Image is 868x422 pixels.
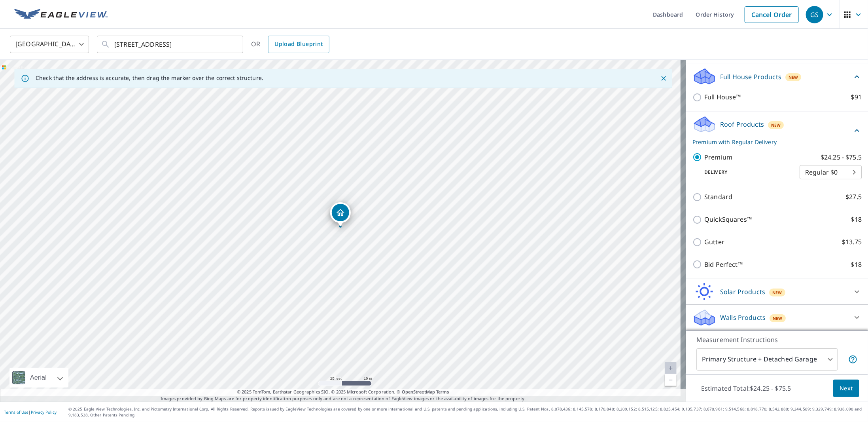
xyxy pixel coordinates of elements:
[692,282,862,301] div: Solar ProductsNew
[658,73,669,84] button: Close
[851,260,862,270] p: $18
[9,368,68,388] div: Aerial
[31,409,57,415] a: Privacy Policy
[436,389,449,395] a: Terms
[692,308,862,327] div: Walls ProductsNew
[720,120,764,129] p: Roof Products
[36,74,263,82] p: Check that the address is accurate, then drag the marker over the correct structure.
[14,9,108,21] img: EV Logo
[665,374,677,386] a: Current Level 20, Zoom Out
[330,202,351,227] div: Dropped pin, building 1, Residential property, 148 Hidden Hollow Dr Palm Beach Gardens, FL 33418
[806,6,823,23] div: GS
[704,152,732,162] p: Premium
[842,237,862,247] p: $13.75
[720,313,766,322] p: Walls Products
[704,215,752,224] p: QuickSquares™
[704,237,724,247] p: Gutter
[772,289,782,296] span: New
[237,389,449,395] span: © 2025 TomTom, Earthstar Geographics SIO, © 2025 Microsoft Corporation, ©
[848,355,858,364] span: Your report will include the primary structure and a detached garage if one exists.
[4,409,28,415] a: Terms of Use
[745,6,799,23] a: Cancel Order
[114,33,227,55] input: Search by address or latitude-longitude
[692,138,852,146] p: Premium with Regular Delivery
[665,362,677,374] a: Current Level 20, Zoom In Disabled
[268,36,329,53] a: Upload Blueprint
[704,192,732,202] p: Standard
[692,169,800,176] p: Delivery
[833,380,859,397] button: Next
[851,215,862,224] p: $18
[845,192,862,202] p: $27.5
[10,33,89,55] div: [GEOGRAPHIC_DATA]
[4,410,57,414] p: |
[402,389,435,395] a: OpenStreetMap
[821,152,862,162] p: $24.25 - $75.5
[696,335,858,344] p: Measurement Instructions
[789,74,798,80] span: New
[692,115,862,146] div: Roof ProductsNewPremium with Regular Delivery
[840,384,853,393] span: Next
[251,36,329,53] div: OR
[704,92,741,102] p: Full House™
[274,39,323,49] span: Upload Blueprint
[28,368,49,388] div: Aerial
[695,380,798,397] p: Estimated Total: $24.25 - $75.5
[696,348,838,371] div: Primary Structure + Detached Garage
[771,122,781,128] span: New
[692,67,862,86] div: Full House ProductsNew
[720,287,765,297] p: Solar Products
[704,260,743,270] p: Bid Perfect™
[720,72,781,82] p: Full House Products
[851,92,862,102] p: $91
[773,315,783,321] span: New
[800,161,862,183] div: Regular $0
[68,406,864,418] p: © 2025 Eagle View Technologies, Inc. and Pictometry International Corp. All Rights Reserved. Repo...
